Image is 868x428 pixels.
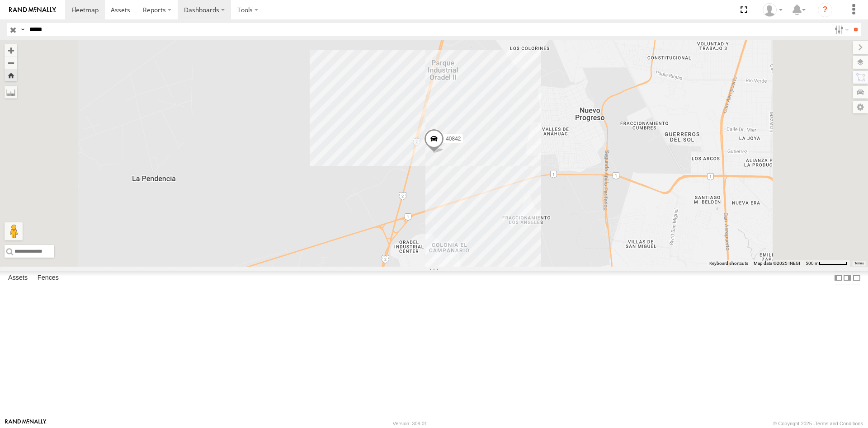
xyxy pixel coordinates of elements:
[831,23,850,36] label: Search Filter Options
[446,136,461,142] span: 40842
[854,262,864,265] a: Terms (opens in new tab)
[4,272,32,284] label: Assets
[834,271,843,284] label: Dock Summary Table to the Left
[33,272,63,284] label: Fences
[754,261,800,266] span: Map data ©2025 INEGI
[5,222,23,240] button: Drag Pegman onto the map to open Street View
[818,3,832,17] i: ?
[773,421,863,426] div: © Copyright 2025 -
[393,421,427,426] div: Version: 308.01
[843,271,852,284] label: Dock Summary Table to the Right
[9,7,56,13] img: rand-logo.svg
[5,69,17,81] button: Zoom Home
[5,419,47,428] a: Visit our Website
[853,101,868,113] label: Map Settings
[709,260,748,267] button: Keyboard shortcuts
[5,86,17,99] label: Measure
[815,421,863,426] a: Terms and Conditions
[5,56,17,69] button: Zoom out
[5,44,17,56] button: Zoom in
[806,261,819,266] span: 500 m
[852,271,861,284] label: Hide Summary Table
[759,3,786,17] div: Juan Lopez
[803,260,850,267] button: Map Scale: 500 m per 59 pixels
[19,23,26,36] label: Search Query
